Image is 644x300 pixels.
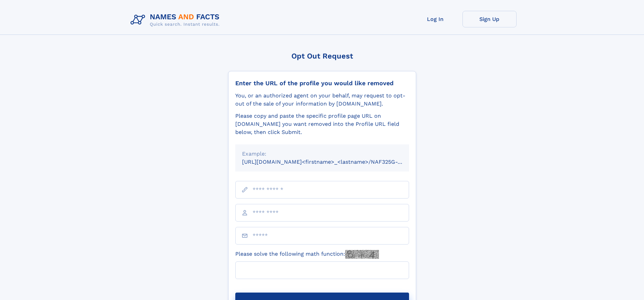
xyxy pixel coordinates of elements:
[408,11,462,27] a: Log In
[235,92,409,108] div: You, or an authorized agent on your behalf, may request to opt-out of the sale of your informatio...
[462,11,517,27] a: Sign Up
[242,150,402,158] div: Example:
[235,112,409,136] div: Please copy and paste the specific profile page URL on [DOMAIN_NAME] you want removed into the Pr...
[235,79,409,87] div: Enter the URL of the profile you would like removed
[235,250,379,259] label: Please solve the following math function:
[128,11,225,29] img: Logo Names and Facts
[228,52,416,60] div: Opt Out Request
[242,159,422,165] small: [URL][DOMAIN_NAME]<firstname>_<lastname>/NAF325G-xxxxxxxx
